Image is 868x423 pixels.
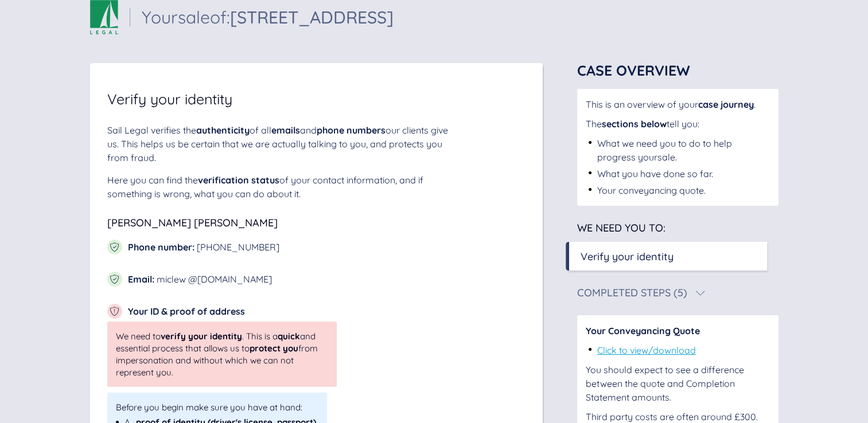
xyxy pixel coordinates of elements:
div: [PHONE_NUMBER] [128,240,279,254]
div: This is an overview of your . [586,97,770,111]
span: authenticity [196,124,250,136]
div: You should expect to see a difference between the quote and Completion Statement amounts. [586,363,770,404]
div: Completed Steps (5) [577,288,687,298]
div: The tell you: [586,117,770,131]
div: Your sale of: [142,9,394,26]
span: Verify your identity [107,92,232,106]
span: protect you [250,343,298,354]
div: Here you can find the of your contact information, and if something is wrong, what you can do abo... [107,173,451,201]
span: emails [271,124,300,136]
span: verification status [198,174,279,186]
span: We need you to: [577,221,665,234]
div: What we need you to do to help progress your sale . [597,136,770,164]
span: phone numbers [317,124,386,136]
span: Your ID & proof of address [128,305,245,317]
span: case journey [698,99,754,110]
span: Before you begin make sure you have at hand: [116,401,318,413]
div: Verify your identity [581,249,674,264]
span: verify your identity [161,331,242,342]
a: Click to view/download [597,344,696,356]
span: Email : [128,273,154,285]
span: [STREET_ADDRESS] [230,6,394,28]
span: Phone number : [128,241,194,253]
span: Case Overview [577,61,690,79]
span: We need to . This is a and essential process that allows us to from impersonation and without whi... [116,330,328,378]
span: quick [278,331,300,342]
span: [PERSON_NAME] [PERSON_NAME] [107,216,278,229]
div: Sail Legal verifies the of all and our clients give us. This helps us be certain that we are actu... [107,123,451,164]
div: Your conveyancing quote. [597,183,706,197]
span: sections below [602,118,667,130]
div: What you have done so far. [597,167,713,181]
div: miclew @[DOMAIN_NAME] [128,272,272,286]
span: Your Conveyancing Quote [586,325,700,336]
